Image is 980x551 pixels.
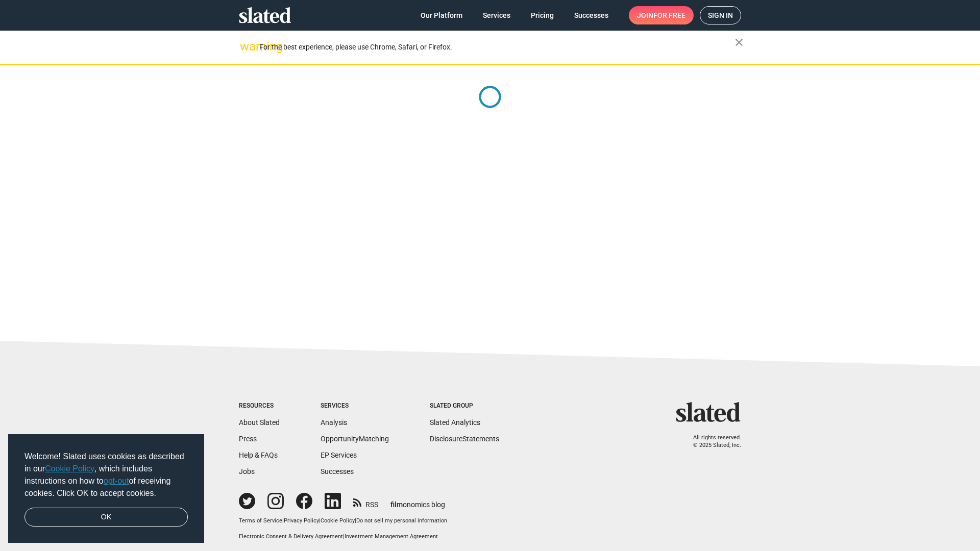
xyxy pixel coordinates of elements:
[637,6,685,24] span: Join
[430,435,499,443] a: DisclosureStatements
[483,6,510,24] span: Services
[239,451,278,459] a: Help & FAQs
[430,418,480,427] a: Slated Analytics
[104,477,129,485] a: opt-out
[321,402,389,410] div: Services
[239,418,280,427] a: About Slated
[239,467,255,475] a: Jobs
[421,6,462,24] span: Our Platform
[653,6,685,24] span: for free
[239,533,343,540] a: Electronic Consent & Delivery Agreement
[733,36,745,48] mat-icon: close
[682,434,741,449] p: All rights reserved. © 2025 Slated, Inc.
[700,6,741,24] a: Sign in
[239,517,282,524] a: Terms of Service
[345,533,438,540] a: Investment Management Agreement
[24,450,188,499] span: Welcome! Slated uses cookies as described in our , which includes instructions on how to of recei...
[356,517,447,525] button: Do not sell my personal information
[574,6,608,24] span: Successes
[282,517,284,524] span: |
[259,40,735,54] div: For the best experience, please use Chrome, Safari, or Firefox.
[8,434,204,543] div: cookieconsent
[430,402,499,410] div: Slated Group
[343,533,345,540] span: |
[390,500,403,509] span: film
[353,494,378,510] a: RSS
[45,464,94,473] a: Cookie Policy
[239,435,257,443] a: Press
[319,517,321,524] span: |
[321,517,355,524] a: Cookie Policy
[531,6,554,24] span: Pricing
[239,402,280,410] div: Resources
[566,6,617,24] a: Successes
[390,492,445,510] a: filmonomics blog
[321,435,389,443] a: OpportunityMatching
[240,40,252,53] mat-icon: warning
[24,508,188,527] a: dismiss cookie message
[321,467,354,475] a: Successes
[475,6,519,24] a: Services
[629,6,694,24] a: Joinfor free
[321,418,347,427] a: Analysis
[412,6,471,24] a: Our Platform
[708,7,733,24] span: Sign in
[321,451,357,459] a: EP Services
[284,517,319,524] a: Privacy Policy
[355,517,356,524] span: |
[523,6,562,24] a: Pricing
